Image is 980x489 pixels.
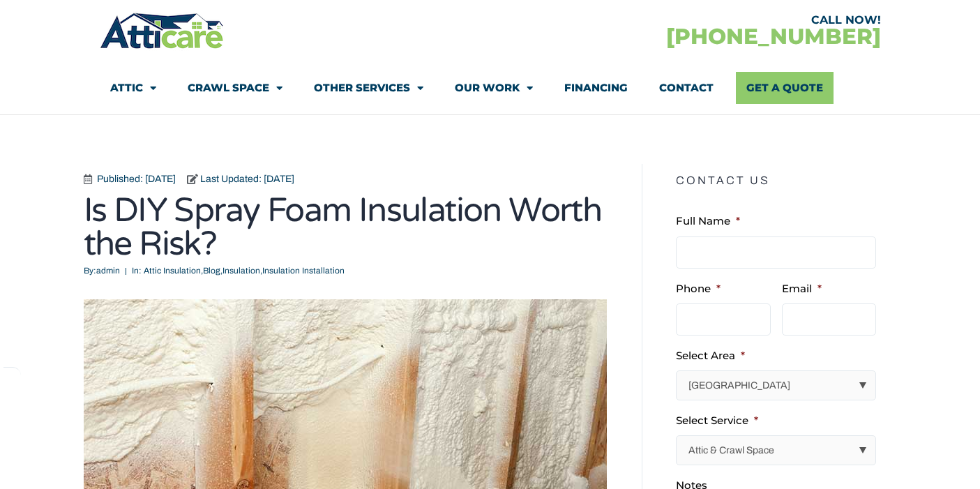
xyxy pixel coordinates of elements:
a: Our Work [455,72,533,104]
a: Crawl Space [188,72,282,104]
a: Blog [203,266,220,276]
span: Published: [DATE] [93,171,176,187]
a: Attic Insulation [144,266,201,276]
h1: Is DIY Spray Foam Insulation Worth the Risk? [84,194,621,261]
label: Full Name [676,214,740,228]
label: Email [782,282,822,296]
span: In: [132,266,142,276]
label: Select Service [676,414,758,428]
span: , , , [144,266,345,276]
span: Last Updated: [DATE] [197,171,294,187]
a: Attic [110,72,156,104]
a: Contact [659,72,714,104]
a: Other Services [314,72,423,104]
label: Phone [676,282,721,296]
nav: Menu [110,72,870,104]
h5: Contact Us [676,164,887,197]
div: CALL NOW! [490,15,881,26]
span: admin [84,264,120,278]
a: Financing [564,72,628,104]
a: Insulation [223,266,260,276]
label: Select Area [676,349,745,363]
span: By: [84,266,96,276]
a: Insulation Installation [262,266,345,276]
a: Get A Quote [736,72,834,104]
